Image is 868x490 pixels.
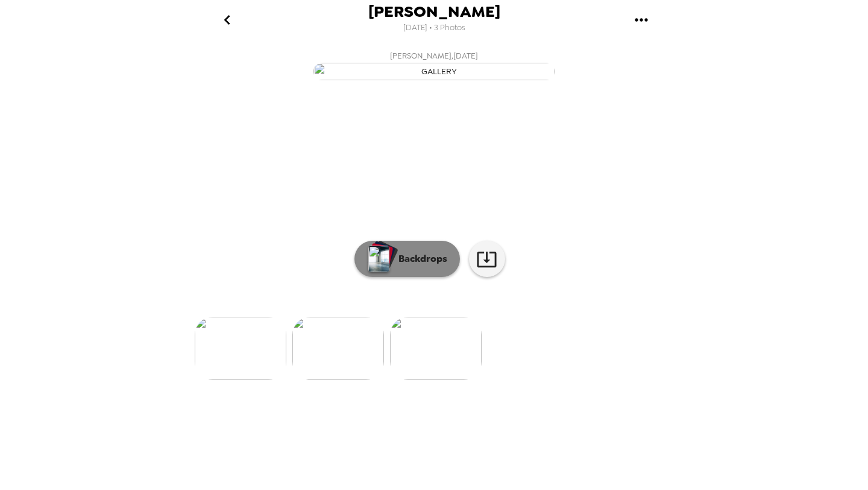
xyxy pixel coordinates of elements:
[313,63,555,80] img: gallery
[193,45,675,84] button: [PERSON_NAME],[DATE]
[390,49,478,63] span: [PERSON_NAME] , [DATE]
[368,4,500,20] span: [PERSON_NAME]
[403,20,465,36] span: [DATE] • 3 Photos
[392,252,447,266] p: Backdrops
[354,241,460,277] button: Backdrops
[390,317,482,380] img: gallery
[292,317,384,380] img: gallery
[195,317,286,380] img: gallery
